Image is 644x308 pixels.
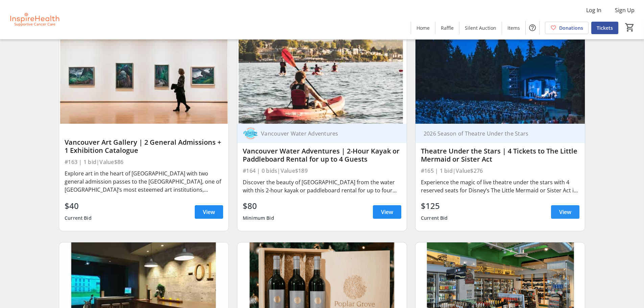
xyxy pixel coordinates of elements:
[581,5,607,16] button: Log In
[559,208,571,216] span: View
[243,147,401,163] div: Vancouver Water Adventures | 2-Hour Kayak or Paddleboard Rental for up to 4 Guests
[421,166,579,175] div: #165 | 1 bid | Value $276
[65,212,92,224] div: Current Bid
[507,24,520,31] span: Items
[459,22,502,34] a: Silent Auction
[258,130,393,137] div: Vancouver Water Adventures
[441,24,454,31] span: Raffle
[59,29,229,124] img: Vancouver Art Gallery | 2 General Admissions + 1 Exhibition Catalogue
[243,178,401,194] div: Discover the beauty of [GEOGRAPHIC_DATA] from the water with this 2-hour kayak or paddleboard ren...
[421,130,571,137] div: 2026 Season of Theatre Under the Stars
[203,208,215,216] span: View
[597,24,613,31] span: Tickets
[373,205,401,219] a: View
[411,22,435,34] a: Home
[416,24,430,31] span: Home
[465,24,496,31] span: Silent Auction
[624,21,636,33] button: Cart
[381,208,393,216] span: View
[421,200,448,212] div: $125
[502,22,525,34] a: Items
[435,22,459,34] a: Raffle
[421,212,448,224] div: Current Bid
[551,205,579,219] a: View
[545,22,589,34] a: Donations
[526,21,539,34] button: Help
[65,157,223,167] div: #163 | 1 bid | Value $86
[591,22,618,34] a: Tickets
[615,6,635,14] span: Sign Up
[243,200,274,212] div: $80
[586,6,601,14] span: Log In
[243,212,274,224] div: Minimum Bid
[415,29,585,124] img: Theatre Under the Stars | 4 Tickets to The Little Mermaid or Sister Act
[243,126,258,141] img: Vancouver Water Adventures
[559,24,583,31] span: Donations
[65,138,223,155] div: Vancouver Art Gallery | 2 General Admissions + 1 Exhibition Catalogue
[610,5,640,16] button: Sign Up
[65,169,223,194] div: Explore art in the heart of [GEOGRAPHIC_DATA] with two general admission passes to the [GEOGRAPHI...
[65,200,92,212] div: $40
[421,147,579,163] div: Theatre Under the Stars | 4 Tickets to The Little Mermaid or Sister Act
[4,3,64,37] img: InspireHealth Supportive Cancer Care's Logo
[195,205,223,219] a: View
[243,166,401,175] div: #164 | 0 bids | Value $189
[421,178,579,194] div: Experience the magic of live theatre under the stars with 4 reserved seats for Disney’s The Littl...
[237,29,407,124] img: Vancouver Water Adventures | 2-Hour Kayak or Paddleboard Rental for up to 4 Guests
